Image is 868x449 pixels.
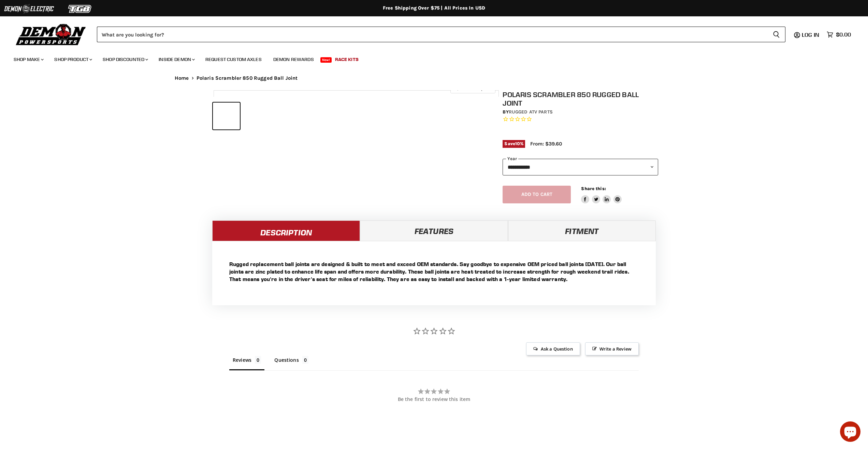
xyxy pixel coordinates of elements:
a: Race Kits [330,52,364,66]
input: Search [97,27,767,42]
span: Polaris Scrambler 850 Rugged Ball Joint [197,75,298,81]
inbox-online-store-chat: Shopify online store chat [838,421,863,444]
a: Log in [799,32,823,38]
ul: Main menu [9,50,849,66]
a: Description [212,220,360,241]
a: Shop Make [9,52,48,66]
select: year [503,159,658,175]
span: $0.00 [836,31,851,38]
button: Polaris Scrambler 850 Rugged Ball Joint thumbnail [213,103,240,129]
a: Features [360,220,508,241]
a: Inside Demon [154,52,199,66]
span: Save % [503,140,525,148]
h1: Polaris Scrambler 850 Rugged Ball Joint [503,90,658,107]
aside: Share this: [581,186,622,204]
a: Home [175,75,189,81]
span: Share this: [581,186,606,191]
li: Reviews [229,355,264,370]
a: Shop Product [49,52,96,66]
img: TGB Logo 2 [55,2,106,15]
span: Write a Review [585,342,639,355]
span: 10 [515,141,520,146]
span: From: $39.60 [530,141,562,147]
button: Search [767,27,785,42]
div: by [503,108,658,116]
span: Ask a Question [526,342,580,355]
span: Rated 0.0 out of 5 stars 0 reviews [503,116,658,123]
a: Rugged ATV Parts [509,109,553,115]
img: Demon Powersports [14,22,88,46]
a: Shop Discounted [98,52,152,66]
a: Demon Rewards [268,52,319,66]
form: Product [97,27,785,42]
li: Questions [271,355,312,370]
p: Rugged replacement ball joints are designed & built to meet and exceed OEM standards. Say goodbye... [229,260,639,283]
div: Free Shipping Over $75 | All Prices In USD [161,5,707,11]
img: Demon Electric Logo 2 [3,2,55,15]
a: Fitment [508,220,656,241]
a: $0.00 [823,30,854,40]
span: Click to expand [454,86,492,91]
nav: Breadcrumbs [161,75,707,81]
a: Request Custom Axles [200,52,267,66]
div: Be the first to review this item [229,397,639,402]
span: Log in [802,31,819,38]
span: New! [320,57,332,63]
